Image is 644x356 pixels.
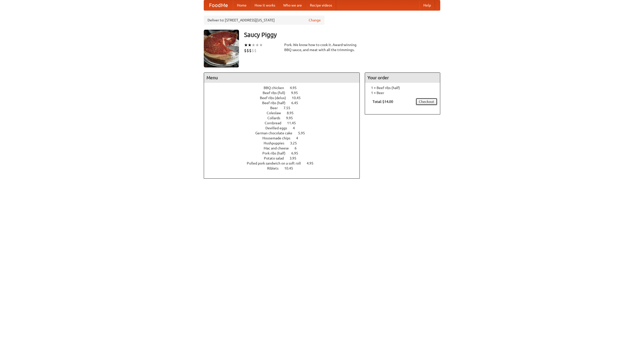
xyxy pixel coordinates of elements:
li: ★ [252,42,255,48]
span: German chocolate cake [255,131,297,135]
a: Housemade chips 4 [262,136,307,140]
a: Recipe videos [306,0,336,10]
span: Beef ribs (half) [262,101,291,105]
span: Potato salad [264,156,289,160]
span: Devilled eggs [265,126,292,130]
a: Hushpuppies 3.25 [264,141,306,145]
div: Pork. We know how to cook it. Award-winning BBQ sauce, and meat with all the trimmings. [284,42,360,52]
span: Cornbread [265,121,286,125]
a: Coleslaw 8.95 [267,111,303,115]
a: Mac and cheese 6 [264,146,306,150]
a: Beef ribs (delux) 10.45 [260,96,310,100]
span: Hushpuppies [264,141,289,145]
span: 6 [295,146,302,150]
span: Pulled pork sandwich on a soft roll [247,161,306,165]
span: 8.95 [287,111,299,115]
li: $ [254,48,257,53]
a: Beef ribs (half) 6.45 [262,101,307,105]
li: $ [247,48,249,53]
li: $ [249,48,252,53]
span: Riblets [267,166,284,170]
a: How it works [251,0,279,10]
li: ★ [259,42,263,48]
a: German chocolate cake 5.95 [255,131,314,135]
h3: Saucy Piggy [244,30,440,40]
span: 4.95 [307,161,318,165]
a: Potato salad 3.95 [264,156,306,160]
span: Coleslaw [267,111,286,115]
a: Help [419,0,435,10]
a: Devilled eggs 4 [265,126,304,130]
span: 5.95 [298,131,310,135]
span: 6.45 [291,101,303,105]
span: 3.95 [290,156,301,160]
img: angular.jpg [204,30,239,67]
li: 1 × Beer [368,90,437,95]
span: Mac and cheese [264,146,294,150]
a: FoodMe [204,0,233,10]
h4: Your order [365,73,440,83]
span: 10.45 [284,166,298,170]
span: 4 [296,136,303,140]
div: Deliver to: [STREET_ADDRESS][US_STATE] [204,16,325,25]
li: ★ [244,42,248,48]
span: Beef ribs (full) [263,91,290,95]
span: 9.95 [291,91,303,95]
span: Pork ribs (half) [262,151,291,155]
li: 1 × Beef ribs (half) [368,85,437,90]
li: $ [252,48,254,53]
li: ★ [248,42,252,48]
span: BBQ chicken [264,86,289,90]
span: Beer [270,106,283,110]
a: Home [233,0,251,10]
a: Checkout [416,98,437,105]
a: Cornbread 11.45 [265,121,305,125]
a: Who we are [279,0,306,10]
a: Pulled pork sandwich on a soft roll 4.95 [247,161,323,165]
li: ★ [255,42,259,48]
span: 3.25 [290,141,302,145]
span: Housemade chips [262,136,295,140]
a: Collards 9.95 [267,116,302,120]
a: Change [309,18,321,23]
span: 7.55 [284,106,295,110]
span: 11.45 [287,121,301,125]
span: 4 [293,126,300,130]
h4: Menu [204,73,359,83]
span: Beef ribs (delux) [260,96,291,100]
span: 10.45 [292,96,306,100]
li: $ [244,48,247,53]
span: 4.95 [290,86,302,90]
span: 6.95 [291,151,303,155]
span: 9.95 [286,116,298,120]
a: Pork ribs (half) 6.95 [262,151,307,155]
a: Beef ribs (full) 9.95 [263,91,307,95]
a: Beer 7.55 [270,106,300,110]
span: Collards [267,116,285,120]
a: BBQ chicken 4.95 [264,86,306,90]
a: Riblets 10.45 [267,166,302,170]
b: Total: $14.00 [373,100,393,104]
